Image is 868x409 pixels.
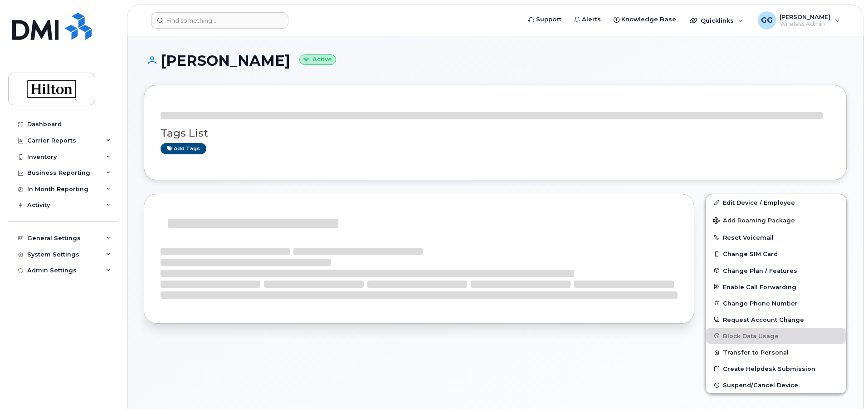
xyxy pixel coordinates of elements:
button: Reset Voicemail [706,229,846,246]
a: Create Helpdesk Submission [706,360,846,377]
button: Transfer to Personal [706,344,846,360]
button: Add Roaming Package [706,211,846,229]
span: Add Roaming Package [713,217,795,226]
span: Enable Call Forwarding [723,283,796,290]
h1: [PERSON_NAME] [144,53,847,69]
button: Change SIM Card [706,246,846,262]
a: Edit Device / Employee [706,194,846,211]
button: Block Data Usage [706,328,846,344]
span: Change Plan / Features [723,267,797,274]
button: Change Phone Number [706,295,846,311]
button: Change Plan / Features [706,262,846,279]
h3: Tags List [161,128,830,139]
span: Suspend/Cancel Device [723,382,798,389]
small: Active [299,54,336,65]
button: Request Account Change [706,311,846,328]
button: Enable Call Forwarding [706,279,846,295]
a: Add tags [161,143,206,154]
button: Suspend/Cancel Device [706,377,846,393]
